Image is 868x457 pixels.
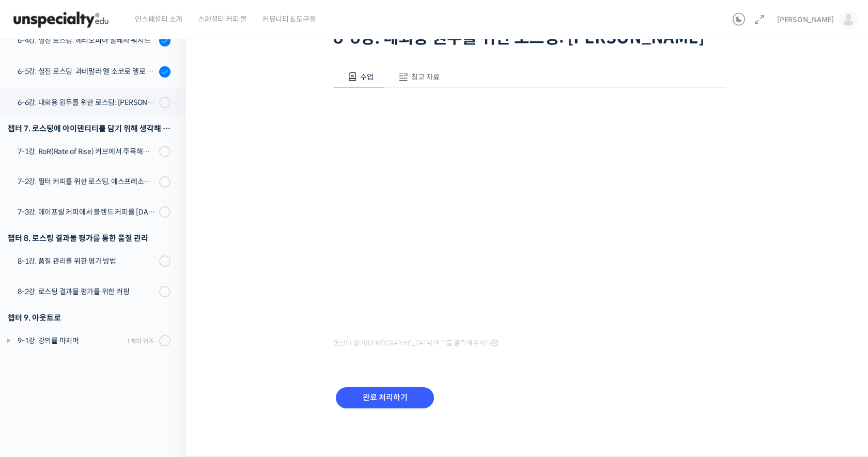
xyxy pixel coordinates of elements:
[18,97,156,108] div: 6-6강. 대회용 원두를 위한 로스팅: [PERSON_NAME]
[127,336,154,346] div: 1개의 퀴즈
[333,339,498,347] span: 영상이 끊기[DEMOGRAPHIC_DATA] 여기를 클릭해주세요
[18,286,156,297] div: 8-2강. 로스팅 결과물 평가를 위한 커핑
[411,72,440,82] span: 참고 자료
[33,343,39,352] span: 홈
[18,146,156,157] div: 7-1강. RoR(Rate of Rise) 커브에서 주목해야 할 포인트들
[8,311,171,325] div: 챕터 9. 아웃트로
[777,15,834,24] span: [PERSON_NAME]
[8,231,171,245] div: 챕터 8. 로스팅 결과물 평가를 통한 품질 관리
[336,387,434,408] input: 완료 처리하기
[18,66,156,77] div: 6-5강. 실전 로스팅: 과테말라 엘 소코로 옐로 버번 워시드
[18,335,123,346] div: 9-1강. 강의를 마치며
[133,328,198,354] a: 설정
[160,343,172,352] span: 설정
[3,328,68,354] a: 홈
[18,35,156,46] div: 6-4강. 실전 로스팅: 에티오피아 첼베사 워시드
[360,72,374,82] span: 수업
[95,344,107,352] span: 대화
[18,206,156,218] div: 7-3강. 에이프릴 커피에서 블렌드 커피를 [DATE] 않는 이유
[18,255,156,267] div: 8-1강. 품질 관리를 위한 평가 방법
[8,121,171,135] div: 챕터 7. 로스팅에 아이덴티티를 담기 위해 생각해 볼 만한 주제들
[333,28,726,48] h1: 6-6강. 대회용 원두를 위한 로스팅: [PERSON_NAME]
[18,176,156,187] div: 7-2강. 필터 커피를 위한 로스팅, 에스프레소를 위한 로스팅, 그리고 옴니 로스트
[68,328,133,354] a: 대화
